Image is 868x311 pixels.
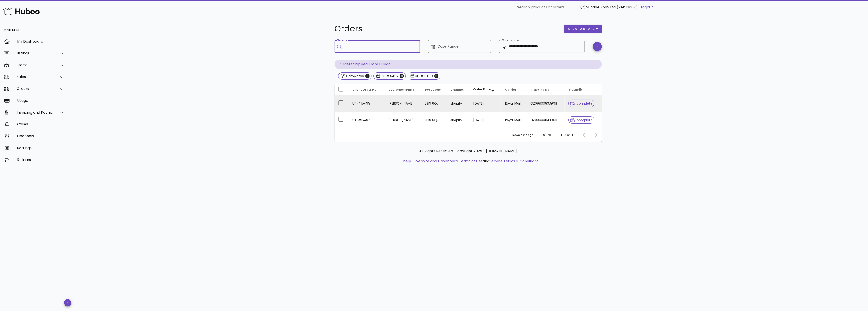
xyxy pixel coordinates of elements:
span: (Ref: 12867) [617,5,638,10]
div: Sales [17,75,54,79]
button: order actions [564,25,602,33]
span: complete [570,102,592,105]
div: 50Rows per page: [542,131,553,139]
span: Channel [451,88,464,92]
th: Post Code [421,84,447,95]
a: Website and Dashboard Terms of Use [415,158,483,164]
img: Huboo Logo [3,6,40,16]
div: Invoicing and Payments [17,110,54,115]
div: Stock [17,63,54,67]
li: and [413,158,538,164]
button: Close [400,74,404,78]
th: Tracking No. [527,84,565,95]
p: Orders Shipped From Huboo [335,60,602,69]
span: Client Order No. [353,88,378,92]
td: shopify [447,95,470,112]
p: All Rights Reserved. Copyright 2025 - [DOMAIN_NAME] [338,148,598,154]
span: complete [570,118,592,122]
td: OZ099008339GB [527,95,565,112]
label: Search [337,39,347,42]
th: Customer Name [385,84,421,95]
span: order actions [568,26,595,31]
span: Customer Name [388,88,414,92]
th: Carrier [502,84,527,95]
span: Tracking No. [531,88,551,92]
td: Royal Mail [502,112,527,128]
th: Client Order No. [349,84,385,95]
span: Sundae Body Ltd [586,5,616,10]
div: Rows per page: [513,128,553,142]
td: UK-#15499 [349,95,385,112]
button: Close [365,74,370,78]
label: Order status [502,39,519,42]
a: Logout [641,5,653,10]
th: Channel [447,84,470,95]
a: Service Terms & Conditions [489,158,538,164]
div: 50 [542,133,545,137]
td: [DATE] [470,95,502,112]
td: [DATE] [470,112,502,128]
td: shopify [447,112,470,128]
th: Status [565,84,602,95]
div: Channels [17,134,65,138]
a: help [403,158,411,164]
div: Listings [17,51,54,55]
td: LS19 6QJ [421,112,447,128]
div: UK-#15499 [414,74,433,78]
div: My Dashboard [17,39,65,43]
td: UK-#15497 [349,112,385,128]
div: Completed [345,74,364,78]
td: LS19 6QJ [421,95,447,112]
td: Royal Mail [502,95,527,112]
div: UK-#15497 [380,74,398,78]
div: 1-14 of 14 [561,133,573,137]
td: [PERSON_NAME] [385,95,421,112]
span: Status [568,88,582,92]
th: Order Date: Sorted descending. Activate to remove sorting. [470,84,502,95]
h1: Orders [335,25,559,33]
div: Usage [17,98,65,103]
span: Order Date [473,87,491,91]
span: Post Code [425,88,441,92]
div: Returns [17,158,65,162]
td: OZ099008339GB [527,112,565,128]
td: [PERSON_NAME] [385,112,421,128]
div: Orders [17,87,54,91]
span: Carrier [505,88,516,92]
button: Close [434,74,438,78]
div: Settings [17,146,65,150]
div: Cases [17,122,65,126]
